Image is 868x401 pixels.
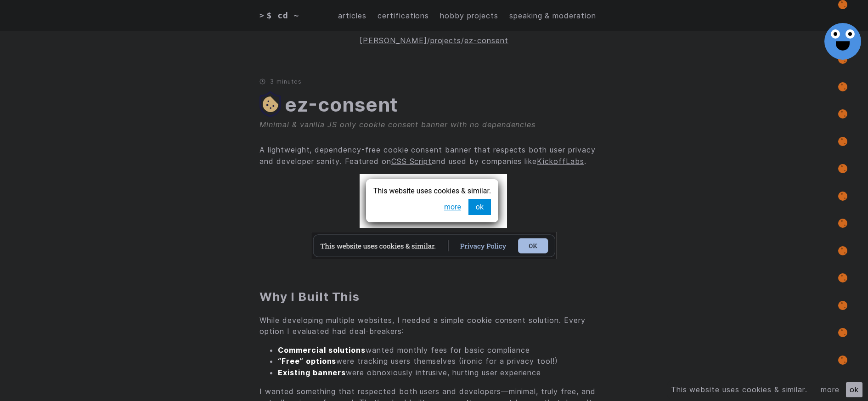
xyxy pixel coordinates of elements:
a: ez-consent [285,93,399,116]
li: were tracking users themselves (ironic for a privacy tool!) [278,356,609,367]
strong: Commercial solutions [278,345,366,355]
li: were obnoxiously intrusive, hurting user experience [278,367,609,378]
p: A lightweight, dependency-free cookie consent banner that respects both user privacy and develope... [259,144,609,167]
li: wanted monthly fees for basic compliance [278,345,609,356]
p: While developing multiple websites, I needed a simple cookie consent solution. Every option I eva... [259,315,609,337]
a: ez-consent [464,36,508,45]
a: speaking & moderation [509,10,596,22]
a: KickoffLabs [537,157,584,166]
a: articles [338,10,366,22]
a: hobby projects [440,10,498,22]
a: [PERSON_NAME] [360,36,427,45]
strong: Existing banners [278,368,346,377]
span: > [259,10,265,22]
img: Cookie with a checkmark representing cookie consent functionality [259,91,281,117]
a: more [821,385,840,394]
strong: “Free” options [278,356,336,366]
h2: Why I Built This [259,289,609,305]
a: certifications [378,10,429,22]
a: > $ cd ~ [259,9,306,22]
p: 3 minutes [259,78,609,85]
a: projects [430,36,462,45]
span: $ cd ~ [267,9,299,22]
a: CSS Script [391,157,432,166]
div: ok [846,382,862,397]
div: Minimal & vanilla JS only cookie consent banner with no dependencies [259,119,609,130]
img: ez-consent themes [311,174,557,259]
div: This website uses cookies & similar. [671,384,815,395]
